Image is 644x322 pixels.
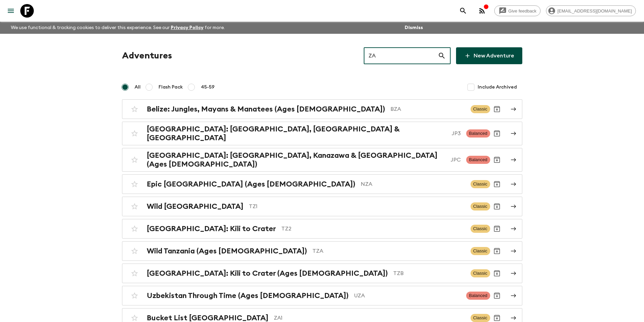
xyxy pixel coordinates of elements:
span: Include Archived [478,84,517,91]
h2: [GEOGRAPHIC_DATA]: Kili to Crater [147,224,276,233]
div: [EMAIL_ADDRESS][DOMAIN_NAME] [546,5,636,16]
span: Give feedback [505,8,540,14]
a: Wild Tanzania (Ages [DEMOGRAPHIC_DATA])TZAClassicArchive [122,241,522,261]
h2: [GEOGRAPHIC_DATA]: Kili to Crater (Ages [DEMOGRAPHIC_DATA]) [147,269,388,278]
h1: Adventures [122,49,172,63]
p: UZA [354,292,461,300]
span: Balanced [466,129,490,138]
p: We use functional & tracking cookies to deliver this experience. See our for more. [8,22,228,34]
span: All [135,84,141,91]
span: Classic [471,225,490,233]
span: 45-59 [201,84,215,91]
button: menu [4,4,18,18]
span: [EMAIL_ADDRESS][DOMAIN_NAME] [554,8,636,14]
a: Uzbekistan Through Time (Ages [DEMOGRAPHIC_DATA])UZABalancedArchive [122,286,522,305]
button: Dismiss [403,23,425,32]
h2: Belize: Jungles, Mayans & Manatees (Ages [DEMOGRAPHIC_DATA]) [147,105,385,114]
h2: Wild [GEOGRAPHIC_DATA] [147,202,243,211]
span: Classic [471,247,490,255]
span: Classic [471,202,490,210]
a: [GEOGRAPHIC_DATA]: [GEOGRAPHIC_DATA], [GEOGRAPHIC_DATA] & [GEOGRAPHIC_DATA]JP3BalancedArchive [122,122,522,145]
a: [GEOGRAPHIC_DATA]: Kili to CraterTZ2ClassicArchive [122,219,522,239]
h2: [GEOGRAPHIC_DATA]: [GEOGRAPHIC_DATA], [GEOGRAPHIC_DATA] & [GEOGRAPHIC_DATA] [147,125,447,142]
button: search adventures [456,4,470,18]
p: BZA [390,105,465,113]
span: Balanced [466,292,490,300]
h2: [GEOGRAPHIC_DATA]: [GEOGRAPHIC_DATA], Kanazawa & [GEOGRAPHIC_DATA] (Ages [DEMOGRAPHIC_DATA]) [147,151,446,169]
button: Archive [490,200,504,213]
button: Archive [490,177,504,191]
a: New Adventure [456,47,522,64]
a: Wild [GEOGRAPHIC_DATA]TZ1ClassicArchive [122,197,522,216]
p: JPC [451,156,461,164]
a: Epic [GEOGRAPHIC_DATA] (Ages [DEMOGRAPHIC_DATA])NZAClassicArchive [122,174,522,194]
a: Give feedback [494,5,541,16]
span: Classic [471,105,490,113]
p: TZA [312,247,465,255]
button: Archive [490,127,504,140]
p: ZA1 [274,314,465,322]
a: [GEOGRAPHIC_DATA]: [GEOGRAPHIC_DATA], Kanazawa & [GEOGRAPHIC_DATA] (Ages [DEMOGRAPHIC_DATA])JPCBa... [122,148,522,172]
p: TZ2 [281,225,465,233]
button: Archive [490,153,504,167]
button: Archive [490,244,504,258]
h2: Epic [GEOGRAPHIC_DATA] (Ages [DEMOGRAPHIC_DATA]) [147,180,355,189]
button: Archive [490,222,504,236]
a: [GEOGRAPHIC_DATA]: Kili to Crater (Ages [DEMOGRAPHIC_DATA])TZBClassicArchive [122,264,522,283]
p: JP3 [452,129,461,138]
button: Archive [490,289,504,302]
a: Privacy Policy [171,25,204,30]
h2: Uzbekistan Through Time (Ages [DEMOGRAPHIC_DATA]) [147,291,349,300]
span: Balanced [466,156,490,164]
h2: Wild Tanzania (Ages [DEMOGRAPHIC_DATA]) [147,247,307,255]
p: TZ1 [249,202,465,210]
button: Archive [490,102,504,116]
p: TZB [393,269,465,277]
p: NZA [361,180,465,188]
a: Belize: Jungles, Mayans & Manatees (Ages [DEMOGRAPHIC_DATA])BZAClassicArchive [122,99,522,119]
span: Classic [471,314,490,322]
span: Flash Pack [159,84,183,91]
span: Classic [471,269,490,277]
input: e.g. AR1, Argentina [364,46,438,65]
span: Classic [471,180,490,188]
button: Archive [490,267,504,280]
